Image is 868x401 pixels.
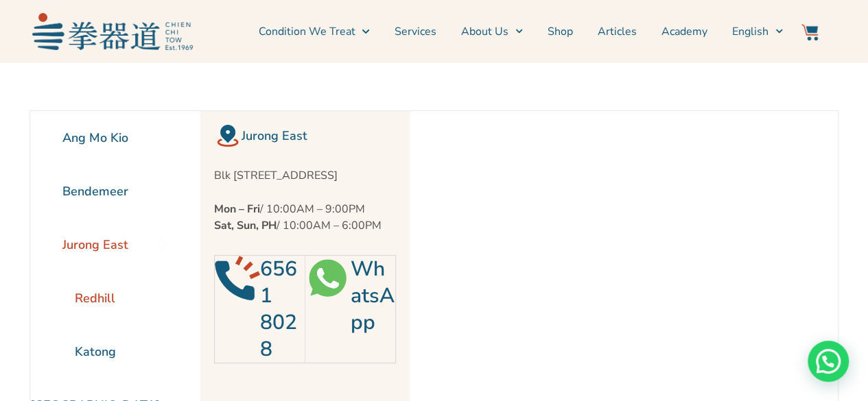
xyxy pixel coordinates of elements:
[732,14,783,49] a: English
[732,23,769,40] span: English
[801,24,818,40] img: Website Icon-03
[395,14,436,49] a: Services
[350,255,394,337] a: WhatsApp
[214,218,277,233] strong: Sat, Sun, PH
[214,167,396,184] p: Blk [STREET_ADDRESS]
[548,14,573,49] a: Shop
[260,255,297,363] a: 6561 8028
[200,14,783,49] nav: Menu
[461,14,523,49] a: About Us
[242,126,396,145] h2: Jurong East
[661,14,707,49] a: Academy
[214,202,260,217] strong: Mon – Fri
[258,14,369,49] a: Condition We Treat
[598,14,637,49] a: Articles
[214,201,396,234] p: / 10:00AM – 9:00PM / 10:00AM – 6:00PM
